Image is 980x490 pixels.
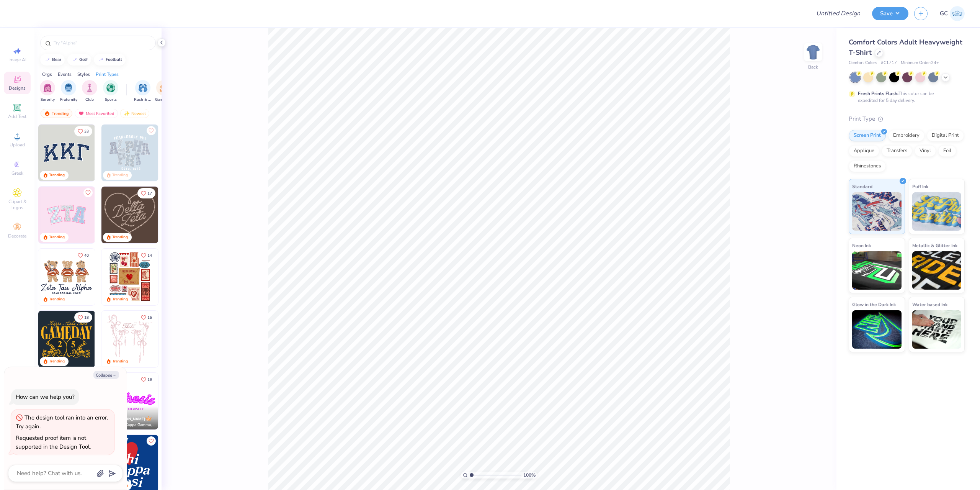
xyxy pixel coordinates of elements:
input: Untitled Design [810,6,866,21]
span: 100 % [523,472,536,479]
div: Trending [112,297,128,302]
img: Water based Ink [912,310,962,349]
div: Events [58,71,72,78]
img: Standard [852,192,902,231]
span: Standard [852,182,872,190]
img: Sorority Image [43,84,52,92]
img: Neon Ink [852,251,902,290]
div: Orgs [42,71,52,78]
button: Collapse [93,371,119,379]
button: Like [147,126,156,135]
span: Game Day [155,97,173,103]
span: 17 [147,192,152,195]
img: 5a4b4175-9e88-49c8-8a23-26d96782ddc6 [101,125,158,181]
button: bear [40,54,65,66]
img: d12c9beb-9502-45c7-ae94-40b97fdd6040 [95,249,151,305]
span: 15 [147,316,152,320]
img: 6de2c09e-6ade-4b04-8ea6-6dac27e4729e [101,249,158,305]
img: 12710c6a-dcc0-49ce-8688-7fe8d5f96fe2 [101,187,158,243]
img: Sports Image [106,84,115,92]
button: Like [74,250,92,261]
div: Embroidery [888,130,924,141]
span: Rush & Bid [134,97,152,103]
div: Applique [849,145,879,157]
button: filter button [134,80,152,103]
button: Like [147,436,156,446]
a: GC [940,6,965,21]
img: e5c25cba-9be7-456f-8dc7-97e2284da968 [101,373,158,429]
span: 19 [147,378,152,382]
button: Like [74,312,92,323]
span: Upload [10,142,25,148]
span: Water based Ink [912,300,947,308]
button: filter button [40,80,55,103]
img: trend_line.gif [44,57,51,62]
div: Most Favorited [75,109,118,118]
div: filter for Sports [103,80,118,103]
button: Like [137,374,155,385]
span: Club [85,97,94,103]
div: filter for Fraternity [60,80,77,103]
img: Newest.gif [124,111,130,116]
img: 190a3832-2857-43c9-9a52-6d493f4406b1 [158,373,214,429]
img: a3be6b59-b000-4a72-aad0-0c575b892a6b [38,249,95,305]
div: Rhinestones [849,161,886,172]
div: Screen Print [849,130,886,141]
img: 3b9aba4f-e317-4aa7-a679-c95a879539bd [38,125,95,181]
div: How can we help you? [16,393,75,401]
span: 40 [84,254,89,257]
div: bear [52,57,61,62]
img: ead2b24a-117b-4488-9b34-c08fd5176a7b [158,187,214,243]
input: Try "Alpha" [53,39,151,47]
span: GC [940,9,948,18]
img: 5ee11766-d822-42f5-ad4e-763472bf8dcf [95,187,151,243]
div: football [106,57,122,62]
img: Back [805,44,821,60]
div: Vinyl [915,145,936,157]
div: Back [808,64,818,70]
span: # C1717 [881,60,897,66]
span: [PERSON_NAME] [114,416,145,422]
img: Club Image [85,84,94,92]
span: Clipart & logos [4,198,31,211]
img: Game Day Image [160,84,168,92]
span: Greek [11,170,23,176]
div: The design tool ran into an error. Try again. [16,414,108,430]
img: d12a98c7-f0f7-4345-bf3a-b9f1b718b86e [158,311,214,367]
img: Rush & Bid Image [139,84,147,92]
div: filter for Sorority [40,80,55,103]
span: Puff Ink [912,182,928,190]
span: Decorate [8,233,26,239]
div: Trending [49,297,65,302]
span: 18 [84,316,89,320]
div: This color can be expedited for 5 day delivery. [858,90,952,104]
span: Comfort Colors [849,60,877,66]
div: Trending [49,172,65,178]
img: Glow in the Dark Ink [852,310,902,349]
img: 9980f5e8-e6a1-4b4a-8839-2b0e9349023c [38,187,95,243]
span: Sports [105,97,117,103]
img: 2b704b5a-84f6-4980-8295-53d958423ff9 [95,311,151,367]
div: Trending [112,359,128,364]
div: Print Types [96,71,119,78]
strong: Fresh Prints Flash: [858,90,898,97]
button: Save [872,7,908,20]
div: Trending [41,109,72,118]
button: filter button [155,80,173,103]
span: Minimum Order: 24 + [901,60,939,66]
button: golf [67,54,91,66]
img: trend_line.gif [98,57,104,62]
button: Like [137,188,155,198]
button: filter button [82,80,97,103]
div: Trending [112,234,128,240]
div: Digital Print [927,130,964,141]
img: a3f22b06-4ee5-423c-930f-667ff9442f68 [158,125,214,181]
div: Trending [49,359,65,364]
span: Fraternity [60,97,77,103]
div: Trending [49,234,65,240]
div: filter for Game Day [155,80,173,103]
button: Like [137,250,155,261]
img: most_fav.gif [78,111,84,116]
span: Kappa Kappa Gamma, [GEOGRAPHIC_DATA][US_STATE] [114,422,155,428]
img: Gerard Christopher Trorres [950,6,965,21]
